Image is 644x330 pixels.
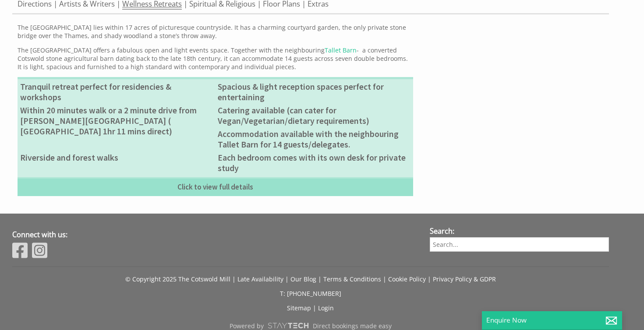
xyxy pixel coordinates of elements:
[32,242,47,259] img: Instagram
[428,275,431,283] span: |
[215,80,413,104] li: Spacious & light reception spaces perfect for entertaining
[18,104,215,138] li: Within 20 minutes walk or a 2 minute drive from [PERSON_NAME][GEOGRAPHIC_DATA] ( [GEOGRAPHIC_DATA...
[323,275,381,283] a: Terms & Conditions
[237,275,283,283] a: Late Availability
[18,151,215,164] li: Riverside and forest walks
[12,242,28,259] img: Facebook
[313,304,316,312] span: |
[325,46,357,54] a: Tallet Barn
[318,275,322,283] span: |
[430,226,609,236] h3: Search:
[280,289,341,298] a: T: [PHONE_NUMBER]
[430,237,609,252] input: Search...
[287,304,311,312] a: Sitemap
[18,23,413,40] p: The [GEOGRAPHIC_DATA] lies within 17 acres of picturesque countryside. It has a charming courtyar...
[12,230,418,239] h3: Connect with us:
[18,80,215,104] li: Tranquil retreat perfect for residencies & workshops
[215,151,413,175] li: Each bedroom comes with its own desk for private study
[290,275,316,283] a: Our Blog
[486,316,618,325] p: Enquire Now
[215,127,413,151] li: Accommodation available with the neighbouring Tallet Barn for 14 guests/delegates.
[232,275,236,283] span: |
[18,177,413,196] a: Click to view full details
[383,275,386,283] span: |
[318,304,334,312] a: Login
[285,275,289,283] span: |
[433,275,496,283] a: Privacy Policy & GDPR
[18,46,413,71] p: The [GEOGRAPHIC_DATA] offers a fabulous open and light events space. Together with the neighbouri...
[388,275,426,283] a: Cookie Policy
[125,275,230,283] a: © Copyright 2025 The Cotswold Mill
[215,104,413,127] li: Catering available (can cater for Vegan/Vegetarian/dietary requirements)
